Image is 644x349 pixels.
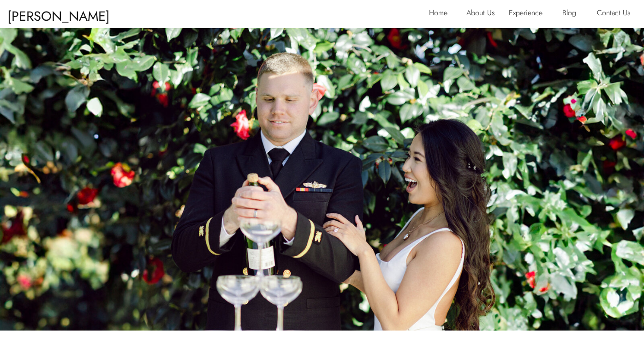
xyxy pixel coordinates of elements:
[429,6,453,21] a: Home
[466,6,502,21] a: About Us
[562,6,583,21] a: Blog
[597,6,636,21] a: Contact Us
[509,6,550,21] a: Experience
[7,4,119,21] p: [PERSON_NAME] & [PERSON_NAME]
